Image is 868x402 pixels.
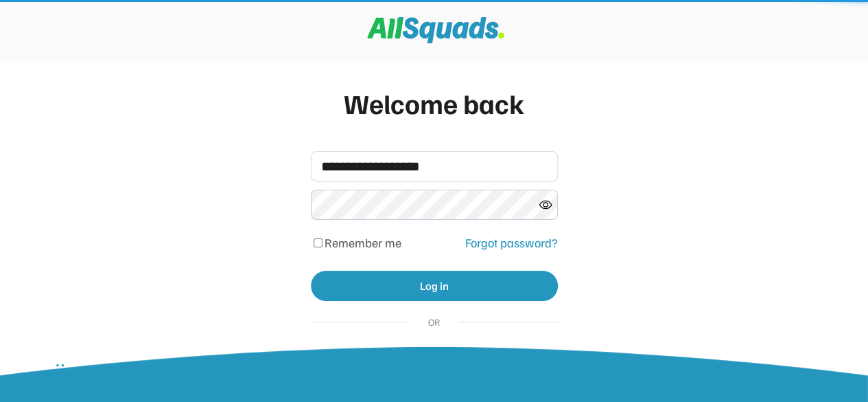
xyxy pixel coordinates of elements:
[311,82,558,124] div: Welcome back
[367,17,504,43] img: Squad%20Logo.svg
[325,235,401,250] label: Remember me
[311,271,558,301] button: Log in
[422,315,446,329] div: OR
[465,234,558,252] div: Forgot password?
